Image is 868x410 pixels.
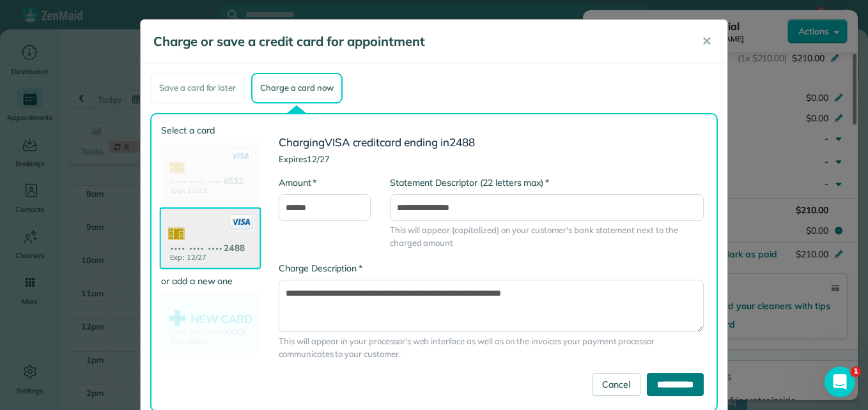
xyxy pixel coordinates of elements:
span: 12/27 [307,154,330,164]
label: Amount [279,176,316,189]
span: VISA [325,135,350,149]
div: Save a card for later [150,73,245,103]
label: or add a new one [161,275,260,287]
h4: Expires [279,155,704,163]
span: 2488 [449,135,475,149]
h3: Charging card ending in [279,137,704,149]
label: Statement Descriptor (22 letters max) [390,176,549,189]
span: credit [353,135,380,149]
label: Select a card [161,124,260,137]
iframe: Intercom live chat [825,367,855,397]
span: This will appear (capitalized) on your customer's bank statement next to the charged amount [390,224,704,249]
h5: Charge or save a credit card for appointment [153,33,684,50]
span: 1 [851,367,861,377]
a: Cancel [592,373,640,396]
div: Charge a card now [251,73,342,103]
label: Charge Description [279,262,362,275]
span: ✕ [702,34,711,49]
span: This will appear in your processor's web interface as well as on the invoices your payment proces... [279,335,704,360]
